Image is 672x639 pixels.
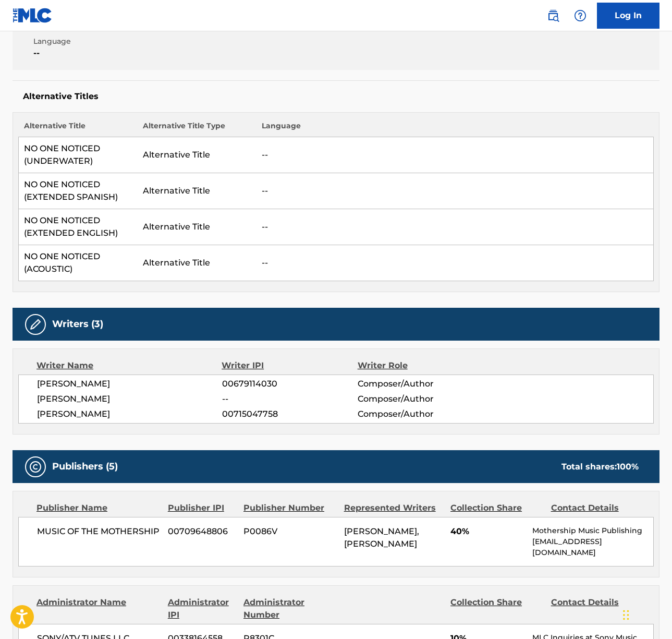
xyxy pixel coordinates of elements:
td: Alternative Title [138,209,256,245]
td: Alternative Title [138,137,256,173]
div: Collection Share [450,596,543,621]
td: -- [256,209,653,245]
img: MLC Logo [13,8,53,23]
div: Publisher Name [36,502,160,514]
span: Composer/Author [358,408,481,420]
th: Alternative Title [19,120,138,137]
td: Alternative Title [138,245,256,281]
th: Alternative Title Type [138,120,256,137]
div: Publisher Number [243,502,336,514]
td: NO ONE NOTICED (EXTENDED ENGLISH) [19,209,138,245]
p: Mothership Music Publishing [532,525,653,536]
td: NO ONE NOTICED (EXTENDED SPANISH) [19,173,138,209]
span: Composer/Author [358,378,481,390]
div: Collection Share [450,502,543,514]
td: -- [256,137,653,173]
img: Publishers [29,461,42,473]
div: Writer Role [358,359,481,372]
h5: Alternative Titles [23,91,649,102]
td: -- [256,173,653,209]
img: Writers [29,318,42,331]
span: [PERSON_NAME], [PERSON_NAME] [344,526,419,549]
a: Public Search [543,5,564,26]
span: -- [222,393,358,405]
div: Administrator IPI [168,596,236,621]
span: 00709648806 [168,525,236,538]
h5: Publishers (5) [52,461,118,473]
span: P0086V [243,525,336,538]
span: 00679114030 [222,378,358,390]
span: [PERSON_NAME] [37,378,222,390]
div: Drag [623,599,629,631]
span: Composer/Author [358,393,481,405]
div: Administrator Number [243,596,336,621]
div: Publisher IPI [168,502,236,514]
span: MUSIC OF THE MOTHERSHIP [37,525,160,538]
div: Represented Writers [344,502,443,514]
div: Contact Details [551,502,644,514]
a: Log In [597,3,659,29]
span: [PERSON_NAME] [37,408,222,420]
span: -- [33,47,187,59]
td: NO ONE NOTICED (UNDERWATER) [19,137,138,173]
div: Administrator Name [36,596,160,621]
span: Language [33,36,187,47]
h5: Writers (3) [52,318,103,330]
span: [PERSON_NAME] [37,393,222,405]
div: Total shares: [561,461,639,473]
span: 40% [450,525,524,538]
span: 00715047758 [222,408,358,420]
td: -- [256,245,653,281]
div: Help [570,5,591,26]
p: [EMAIL_ADDRESS][DOMAIN_NAME] [532,536,653,558]
td: Alternative Title [138,173,256,209]
span: 100 % [617,462,639,472]
img: help [574,9,587,22]
img: search [547,9,559,22]
div: Writer IPI [222,359,357,372]
div: Contact Details [551,596,644,621]
iframe: Chat Widget [620,589,672,639]
td: NO ONE NOTICED (ACOUSTIC) [19,245,138,281]
th: Language [256,120,653,137]
div: Writer Name [36,359,222,372]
